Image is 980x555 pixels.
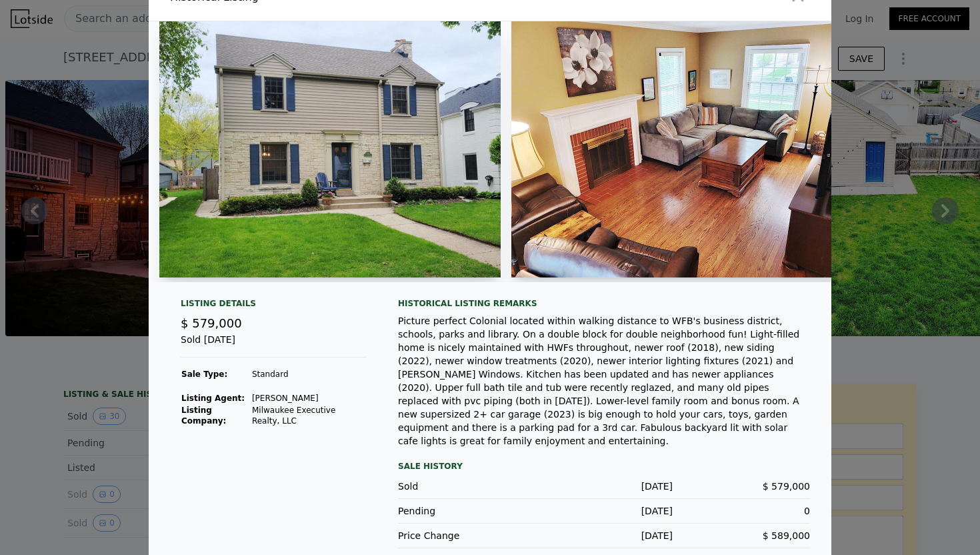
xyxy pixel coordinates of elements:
div: [DATE] [535,529,673,542]
td: Standard [251,368,366,380]
div: Sold [398,480,535,493]
td: Milwaukee Executive Realty, LLC [251,404,366,427]
div: Pending [398,504,535,518]
td: [PERSON_NAME] [251,392,366,404]
div: Price Change [398,529,535,542]
div: Historical Listing remarks [398,298,810,309]
strong: Listing Agent: [181,394,245,403]
div: Picture perfect Colonial located within walking distance to WFB's business district, schools, par... [398,314,810,448]
img: Property Img [159,21,501,277]
div: Sale History [398,458,810,474]
strong: Sale Type: [181,370,227,379]
span: $ 579,000 [181,316,242,330]
div: [DATE] [535,504,673,518]
strong: Listing Company: [181,406,226,426]
div: [DATE] [535,480,673,493]
span: $ 589,000 [763,530,810,541]
div: Sold [DATE] [181,333,366,358]
div: Listing Details [181,298,366,314]
span: $ 579,000 [763,481,810,492]
img: Property Img [511,21,853,277]
div: 0 [673,504,810,518]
